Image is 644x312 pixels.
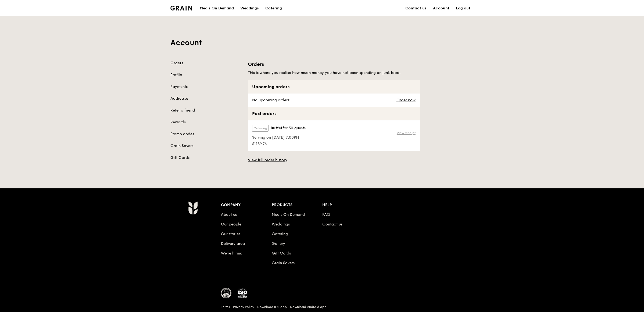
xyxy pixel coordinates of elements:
span: Serving on [DATE] 7:00PM [252,135,306,140]
a: FAQ [323,212,330,217]
a: Meals On Demand [272,212,305,217]
a: Our people [221,222,241,227]
div: Help [323,201,373,209]
div: Past orders [248,107,420,120]
a: Addresses [170,96,241,101]
a: Terms [221,305,230,309]
a: Delivery area [221,241,245,246]
a: View full order history [248,157,287,163]
a: Our stories [221,232,240,236]
a: Gift Cards [170,155,241,160]
a: Download iOS app [257,305,287,309]
a: Log out [453,0,474,16]
a: View receipt [397,131,416,135]
div: Products [272,201,323,209]
span: for 30 guests [282,126,306,130]
a: Refer a friend [170,108,241,113]
div: Upcoming orders [248,80,420,94]
a: Order now [396,98,416,102]
a: Download Android app [290,305,327,309]
img: ISO Certified [237,288,248,299]
h5: This is where you realise how much money you have not been spending on junk food. [248,70,420,76]
div: Catering [265,0,282,16]
a: Catering [272,232,288,236]
a: Weddings [237,0,262,16]
div: No upcoming orders! [248,94,294,107]
a: Profile [170,72,241,78]
span: Buffet [271,125,282,131]
a: Privacy Policy [233,305,254,309]
a: Weddings [272,222,290,227]
div: Weddings [240,0,259,16]
h1: Account [170,38,474,48]
a: Grain Savers [170,143,241,149]
div: Company [221,201,272,209]
a: Contact us [323,222,343,227]
a: Gift Cards [272,251,291,256]
img: Grain [188,201,198,215]
img: MUIS Halal Certified [221,288,232,299]
a: Orders [170,60,241,66]
div: Meals On Demand [200,0,234,16]
a: Rewards [170,120,241,125]
a: We’re hiring [221,251,242,256]
span: $1159.76 [252,141,306,147]
img: Grain [170,6,192,10]
a: Promo codes [170,131,241,137]
a: Catering [262,0,285,16]
h1: Orders [248,60,420,68]
a: Contact us [402,0,430,16]
a: Payments [170,84,241,89]
a: About us [221,212,237,217]
a: Gallery [272,241,285,246]
a: Grain Savers [272,261,295,265]
a: Account [430,0,453,16]
label: Catering [252,125,269,132]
